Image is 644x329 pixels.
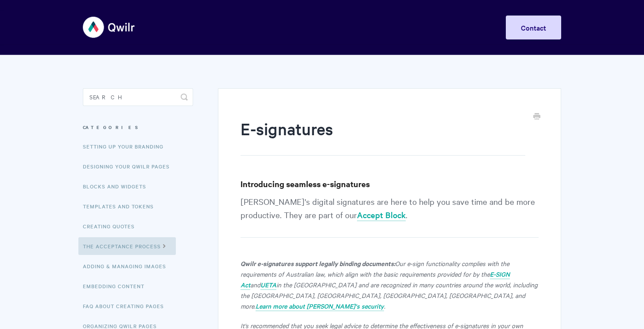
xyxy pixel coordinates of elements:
a: E-SIGN Act [241,270,510,290]
em: Learn more about [PERSON_NAME]'s security [256,302,384,310]
img: Qwilr Help Center [83,11,136,44]
a: Contact [506,16,561,39]
p: [PERSON_NAME]'s digital signatures are here to help you save time and be more productive. They ar... [241,195,539,238]
em: in the [GEOGRAPHIC_DATA] and are recognized in many countries around the world, including the [GE... [241,280,538,310]
a: Learn more about [PERSON_NAME]'s security [256,302,384,311]
em: E-SIGN Act [241,270,510,289]
a: Setting up your Branding [83,137,170,155]
a: The Acceptance Process [78,237,176,255]
a: Designing Your Qwilr Pages [83,157,176,175]
a: Templates and Tokens [83,197,160,215]
h3: Categories [83,119,193,135]
a: FAQ About Creating Pages [83,297,171,315]
strong: Qwilr e-signatures support legally binding documents: [241,258,395,268]
em: UETA [260,280,276,289]
a: Embedding Content [83,277,151,295]
a: Print this Article [533,112,540,122]
a: Accept Block [357,209,406,221]
h1: E-signatures [241,117,525,156]
em: Our e-sign functionality complies with the requirements of Australian law, which align with the b... [241,259,509,278]
em: . [384,302,385,310]
a: Blocks and Widgets [83,177,153,195]
a: Creating Quotes [83,217,141,235]
h3: Introducing seamless e-signatures [241,178,539,190]
a: UETA [260,280,276,290]
a: Adding & Managing Images [83,257,173,275]
input: Search [83,88,193,106]
em: and [250,280,260,289]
